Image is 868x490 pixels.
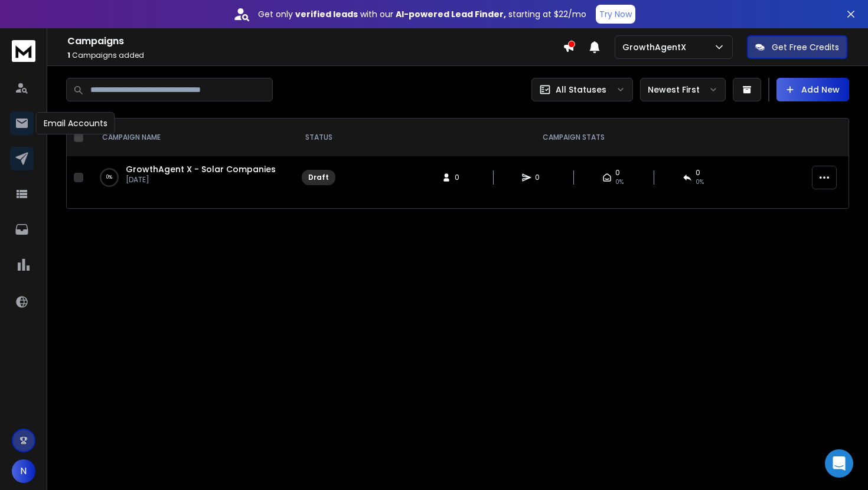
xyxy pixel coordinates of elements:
td: 0%GrowthAgent X - Solar Companies[DATE] [88,156,295,199]
span: 0 [455,173,466,182]
th: STATUS [295,119,342,156]
p: Get only with our starting at $22/mo [258,8,586,20]
p: GrowthAgentX [622,41,691,53]
img: logo [12,40,35,62]
button: N [12,459,35,483]
span: 0 [535,173,547,182]
button: Try Now [596,5,635,24]
p: [DATE] [126,175,276,185]
span: 0 [615,168,620,177]
button: Get Free Credits [747,35,847,59]
div: Open Intercom Messenger [825,449,853,478]
p: Get Free Credits [772,41,839,53]
a: GrowthAgent X - Solar Companies [126,163,276,175]
div: Email Accounts [36,112,115,134]
p: Campaigns added [67,51,563,60]
p: 0 % [106,172,112,183]
h1: Campaigns [67,34,563,48]
span: 1 [67,50,70,60]
span: 0% [615,177,624,187]
strong: AI-powered Lead Finder, [396,8,506,20]
strong: verified leads [295,8,358,20]
div: Draft [308,173,329,182]
th: CAMPAIGN NAME [88,119,295,156]
span: 0 [696,168,700,177]
p: Try Now [599,8,632,20]
span: 0% [696,177,704,187]
p: All Statuses [556,84,606,96]
th: CAMPAIGN STATS [342,119,805,156]
button: Add New [776,78,849,101]
button: Newest First [640,78,726,101]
